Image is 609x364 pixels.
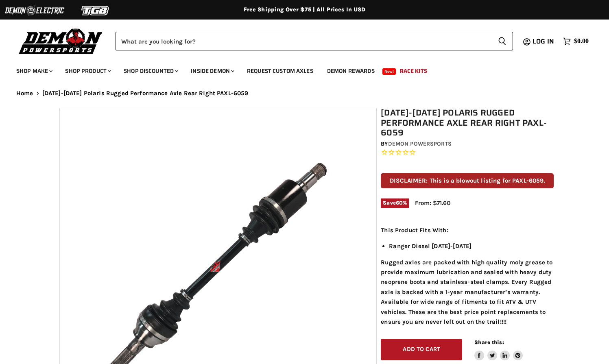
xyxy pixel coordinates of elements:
aside: Share this: [474,339,523,360]
span: Save % [381,198,409,207]
span: $0.00 [574,37,589,45]
h1: [DATE]-[DATE] Polaris Rugged Performance Axle Rear Right PAXL-6059 [381,108,554,138]
input: Search [116,32,491,50]
a: Log in [529,38,559,45]
div: by [381,139,554,148]
span: Add to cart [403,346,440,353]
p: This Product Fits With: [381,225,554,235]
img: TGB Logo 2 [65,3,126,18]
button: Search [491,32,513,50]
a: Race Kits [394,63,433,79]
img: Demon Electric Logo 2 [4,3,65,18]
div: Rugged axles are packed with high quality moly grease to provide maximum lubrication and sealed w... [381,225,554,327]
a: Shop Make [10,63,57,79]
li: Ranger Diesel [DATE]-[DATE] [389,241,554,251]
span: Rated 0.0 out of 5 stars 0 reviews [381,148,554,157]
a: Shop Discounted [118,63,183,79]
a: Demon Rewards [321,63,381,79]
span: Share this: [474,339,504,345]
span: New! [382,68,396,75]
p: DISCLAIMER: This is a blowout listing for PAXL-6059. [381,173,554,188]
ul: Main menu [10,59,587,79]
a: Shop Product [59,63,116,79]
button: Add to cart [381,339,462,360]
span: Log in [533,36,554,46]
a: Request Custom Axles [241,63,319,79]
span: [DATE]-[DATE] Polaris Rugged Performance Axle Rear Right PAXL-6059 [42,90,249,97]
img: Demon Powersports [16,26,105,55]
a: Home [16,90,33,97]
span: 60 [396,200,403,206]
form: Product [116,32,513,50]
a: Demon Powersports [388,140,452,147]
a: $0.00 [559,35,593,47]
span: From: $71.60 [415,199,450,207]
a: Inside Demon [185,63,239,79]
